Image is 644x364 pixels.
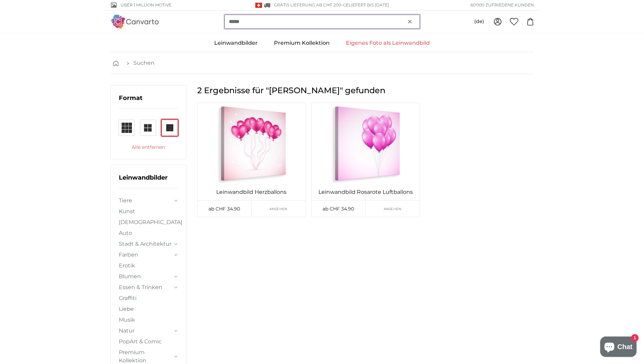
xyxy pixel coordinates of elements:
[119,262,178,270] a: Erotik
[119,294,178,302] a: Graffiti
[119,251,178,259] summary: Farben
[343,2,389,7] span: Geliefert bis [DATE]
[197,85,534,96] h1: 2 Ergebnisse für "[PERSON_NAME]" gefunden
[140,120,156,136] img: filter-4-square_small.jpg
[119,272,172,281] a: Blumen
[110,15,159,28] img: Canvarto
[110,52,534,74] nav: breadcrumbs
[119,283,172,291] a: Essen & Trinken
[255,3,262,8] img: Schweiz
[119,144,178,151] a: Alle entfernen
[119,229,178,237] a: Auto
[118,120,135,136] img: filter-9-square_small.jpg
[266,34,338,52] a: Premium Kollektion
[119,197,172,205] a: Tiere
[119,174,168,181] a: Leinwandbilder
[133,59,154,67] a: Suchen
[471,2,534,8] span: 60'000 ZUFRIEDENE KUNDEN
[119,283,178,291] summary: Essen & Trinken
[313,188,418,196] a: Leinwandbild Rosarote Luftballons
[338,34,438,52] a: Eigenes Foto als Leinwandbild
[598,337,639,359] inbox-online-store-chat: Onlineshop-Chat von Shopify
[119,272,178,281] summary: Blumen
[119,305,178,313] a: Liebe
[312,103,420,184] img: panoramic-canvas-print-the-seagulls-and-the-sea-at-sunrise
[119,207,178,216] a: Kunst
[119,338,178,346] a: PopArt & Comic
[119,94,178,109] h3: Format
[119,327,178,335] summary: Natur
[162,120,178,136] img: filter-1-square_small.jpg
[199,188,304,196] a: Leinwandbild Herzballons
[384,206,402,211] span: Ansehen
[274,2,341,7] span: GRATIS Lieferung ab CHF 200
[119,240,178,248] summary: Stadt & Architektur
[341,2,389,7] span: -
[119,197,178,205] summary: Tiere
[119,316,178,324] a: Musik
[119,251,172,259] a: Farben
[323,206,354,212] span: ab CHF 34.90
[198,103,306,184] img: panoramic-canvas-print-the-seagulls-and-the-sea-at-sunrise
[119,327,172,335] a: Natur
[119,240,172,248] a: Stadt & Architektur
[206,34,266,52] a: Leinwandbilder
[252,201,306,217] a: Ansehen
[469,16,490,28] button: (de)
[270,206,288,211] span: Ansehen
[119,218,178,226] a: [DEMOGRAPHIC_DATA]
[208,206,240,212] span: ab CHF 34.90
[366,201,420,217] a: Ansehen
[121,2,171,8] span: Über 1 Million Motive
